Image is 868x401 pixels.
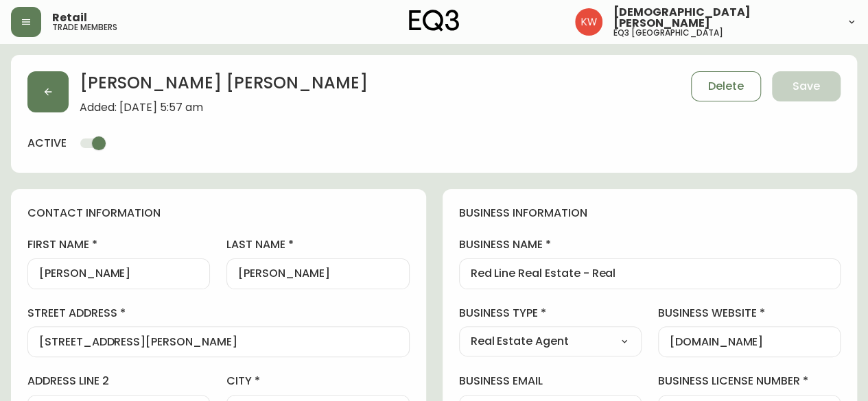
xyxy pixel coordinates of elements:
h5: trade members [52,23,117,32]
label: last name [226,237,409,252]
button: Delete [691,71,761,101]
label: first name [27,237,210,252]
input: https://www.designshop.com [670,335,829,348]
h4: active [27,136,67,151]
h5: eq3 [GEOGRAPHIC_DATA] [613,29,723,37]
label: business name [459,237,841,252]
img: logo [409,10,460,32]
h4: business information [459,206,841,221]
span: Retail [52,12,87,23]
label: business license number [658,374,841,389]
label: business email [459,374,642,389]
label: business website [658,306,841,321]
h2: [PERSON_NAME] [PERSON_NAME] [80,71,368,101]
label: street address [27,306,410,321]
img: f33162b67396b0982c40ce2a87247151 [575,8,602,36]
span: Delete [708,79,744,94]
label: address line 2 [27,374,210,389]
label: business type [459,306,642,321]
span: Added: [DATE] 5:57 am [80,101,368,114]
span: [DEMOGRAPHIC_DATA][PERSON_NAME] [613,7,835,29]
h4: contact information [27,206,410,221]
label: city [226,374,409,389]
